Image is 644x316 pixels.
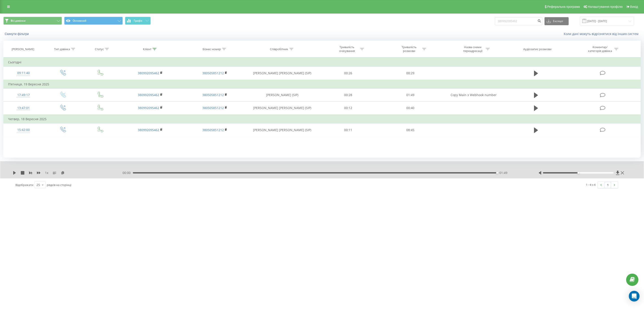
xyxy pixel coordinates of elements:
div: 25 [36,183,40,187]
td: [PERSON_NAME] [PERSON_NAME] (SIP) [247,67,317,80]
td: 08:45 [379,124,441,136]
td: 00:12 [317,101,379,115]
td: 00:28 [317,89,379,101]
td: П’ятниця, 19 Вересня 2025 [4,80,641,89]
div: Тип дзвінка [54,47,70,51]
div: 13:47:01 [8,104,39,112]
div: Аудіозапис розмови [523,47,551,51]
button: Експорт [544,17,569,25]
a: 380505851212 [202,71,224,75]
div: Назва схеми переадресації [461,45,485,53]
div: Коментар/категорія дзвінка [587,45,613,53]
a: 380992095462 [138,106,159,110]
div: Accessibility label [496,172,498,174]
td: [PERSON_NAME] (SIP) [247,89,317,101]
div: 09:11:40 [8,69,39,77]
td: 00:11 [317,124,379,136]
div: Бізнес номер [203,47,221,51]
div: Тривалість очікування [335,45,359,53]
span: 00:00 [123,171,133,175]
td: [PERSON_NAME] [PERSON_NAME] (SIP) [247,101,317,115]
span: 01:49 [499,171,507,175]
button: Основний [64,17,123,25]
input: Пошук за номером [495,17,542,25]
td: [PERSON_NAME] [PERSON_NAME] (SIP) [247,124,317,136]
div: [PERSON_NAME] [12,47,34,51]
div: 17:49:17 [8,91,39,99]
div: Клієнт [143,47,151,51]
div: Тривалість розмови [397,45,421,53]
td: Четвер, 18 Вересня 2025 [4,115,641,124]
div: Accessibility label [577,172,579,174]
a: 380992095462 [138,71,159,75]
td: Copy Main з Webhook number [441,89,506,101]
div: Open Intercom Messenger [629,291,640,302]
span: Відображати [15,183,33,187]
span: 1 x [45,171,48,175]
span: Графік [134,19,142,22]
a: 380992095462 [138,128,159,132]
div: 1 - 4 з 4 [586,182,595,187]
button: Всі дзвінки [3,17,62,25]
a: 380505851212 [202,106,224,110]
td: 00:29 [379,67,441,80]
a: 380992095462 [138,93,159,97]
span: Налаштування профілю [588,5,623,8]
a: Коли дані можуть відрізнятися вiд інших систем [564,32,641,36]
td: 00:26 [317,67,379,80]
td: Сьогодні [4,58,641,67]
div: 15:42:00 [8,126,39,134]
span: Реферальна програма [547,5,580,8]
button: Скинути фільтри [3,32,31,36]
span: Всі дзвінки [11,19,25,23]
span: Вихід [630,5,638,8]
button: Графік [125,17,151,25]
div: Статус [95,47,104,51]
td: 01:49 [379,89,441,101]
td: 00:40 [379,101,441,115]
a: 380505851212 [202,128,224,132]
a: 1 [604,182,611,188]
a: 380505851212 [202,93,224,97]
div: Співробітник [270,47,288,51]
span: рядків на сторінці [47,183,71,187]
